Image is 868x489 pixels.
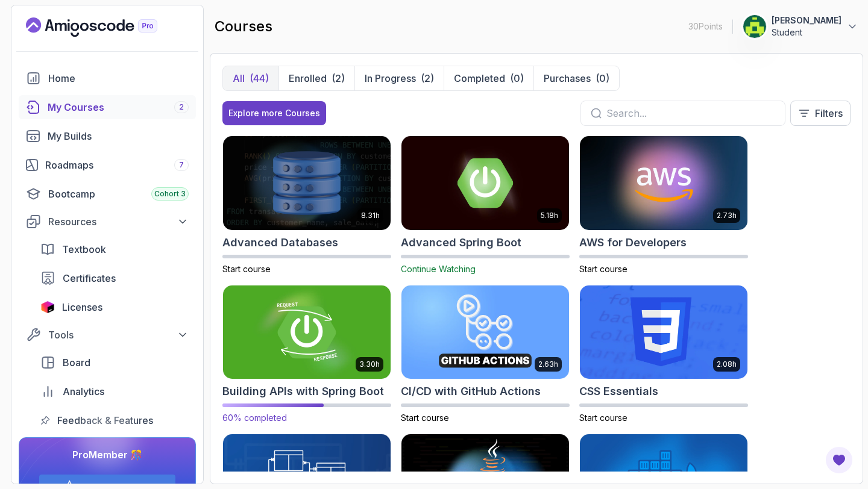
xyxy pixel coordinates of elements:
a: certificates [33,266,196,290]
p: All [233,71,245,86]
a: courses [19,95,196,119]
a: Advanced Spring Boot card5.18hAdvanced Spring BootContinue Watching [401,135,570,275]
img: CSS Essentials card [580,285,747,379]
p: Completed [454,71,505,86]
span: Cohort 3 [154,189,186,199]
div: Tools [48,328,189,342]
a: licenses [33,295,196,319]
span: 2 [179,102,184,112]
div: My Builds [48,129,189,143]
span: Start course [401,413,449,423]
p: Filters [815,106,843,120]
img: jetbrains icon [40,301,55,313]
p: 3.30h [359,360,380,369]
button: All(44) [223,66,278,90]
span: Start course [222,264,271,274]
span: 60% completed [222,413,287,423]
button: Explore more Courses [222,101,326,125]
a: board [33,350,196,375]
div: Roadmaps [45,158,189,172]
a: textbook [33,237,196,261]
button: Completed(0) [444,66,533,90]
h2: AWS for Developers [579,234,687,251]
div: Bootcamp [48,187,189,201]
p: Enrolled [289,71,327,86]
img: Advanced Spring Boot card [401,136,569,230]
p: 8.31h [361,211,380,220]
button: Enrolled(2) [278,66,354,90]
p: 5.18h [541,211,558,220]
p: 2.08h [717,360,737,369]
button: Purchases(0) [533,66,619,90]
h2: Advanced Databases [222,234,338,251]
div: Resources [48,214,189,229]
a: builds [19,124,196,148]
div: My Courses [48,100,189,114]
img: Advanced Databases card [223,136,391,230]
span: Analytics [63,384,104,399]
p: In Progress [365,71,416,86]
a: bootcamp [19,182,196,206]
h2: courses [215,17,272,36]
a: Landing page [26,17,185,37]
div: (0) [596,71,609,86]
h2: CSS Essentials [579,383,658,400]
a: analytics [33,379,196,403]
a: home [19,66,196,90]
div: Home [48,71,189,86]
div: Explore more Courses [228,107,320,119]
div: (0) [510,71,524,86]
span: Textbook [62,242,106,257]
span: Certificates [63,271,116,285]
p: 2.73h [717,211,737,220]
a: Building APIs with Spring Boot card3.30hBuilding APIs with Spring Boot60% completed [222,285,391,425]
button: Filters [790,101,851,126]
img: Building APIs with Spring Boot card [219,283,395,381]
span: Start course [579,264,627,274]
h2: CI/CD with GitHub Actions [401,383,541,400]
input: Search... [606,106,775,120]
p: [PERSON_NAME] [772,14,841,26]
span: Licenses [62,300,102,314]
h2: Advanced Spring Boot [401,234,521,251]
span: Board [63,355,90,370]
span: Feedback & Features [57,413,153,428]
button: In Progress(2) [354,66,444,90]
img: CI/CD with GitHub Actions card [401,285,569,379]
button: Tools [19,324,196,346]
div: (44) [250,71,269,86]
div: (2) [332,71,345,86]
p: Student [772,26,841,39]
p: 30 Points [688,20,723,33]
a: feedback [33,408,196,432]
span: Start course [579,413,627,423]
p: Purchases [544,71,591,86]
span: Continue Watching [401,264,476,274]
h2: Building APIs with Spring Boot [222,383,384,400]
button: Resources [19,211,196,232]
button: user profile image[PERSON_NAME]Student [743,14,858,39]
img: AWS for Developers card [580,136,747,230]
a: roadmaps [19,153,196,177]
span: 7 [179,160,184,170]
button: Open Feedback Button [825,446,854,475]
p: 2.63h [538,360,558,369]
img: user profile image [743,15,766,38]
div: (2) [421,71,434,86]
